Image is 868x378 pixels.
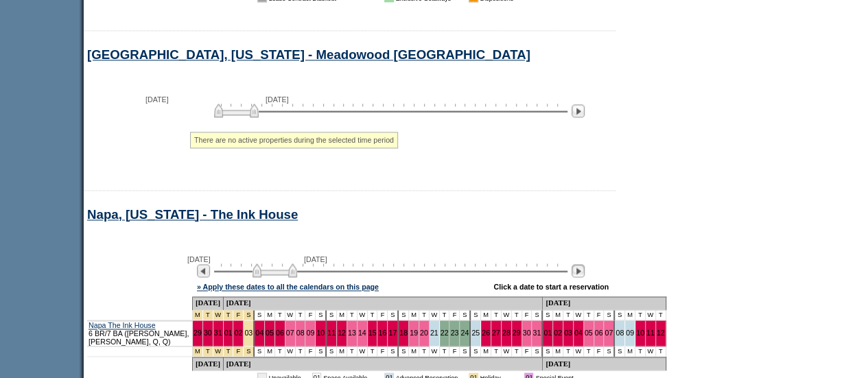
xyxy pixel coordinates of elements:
td: W [430,310,440,320]
td: T [419,346,430,357]
a: 05 [266,329,274,337]
a: 29 [513,329,521,337]
td: F [377,346,388,357]
a: 07 [605,329,613,337]
td: T [419,310,430,320]
td: M [553,346,563,357]
td: [DATE] [543,357,666,370]
td: New Year's [244,310,255,320]
td: S [255,310,265,320]
td: T [491,310,502,320]
div: There are no active properties during the selected time period [190,132,398,148]
td: New Year's [193,310,203,320]
td: S [316,310,327,320]
td: T [347,346,357,357]
td: T [584,310,594,320]
td: M [481,346,491,357]
a: 26 [482,329,490,337]
a: Napa The Ink House [89,321,156,329]
a: 11 [327,329,336,337]
a: 31 [532,329,541,337]
a: 11 [646,329,655,337]
a: 27 [492,329,500,337]
td: T [563,346,574,357]
td: F [594,310,605,320]
a: 10 [636,329,644,337]
a: 16 [378,329,386,337]
img: Previous [197,264,210,277]
span: [DATE] [266,95,289,104]
td: 6 BR/7 BA ([PERSON_NAME], [PERSON_NAME], Q, Q) [87,320,193,346]
td: T [368,310,378,320]
td: T [347,310,357,320]
td: T [296,346,306,357]
td: W [502,346,512,357]
a: 17 [388,329,397,337]
td: M [337,346,347,357]
td: T [491,346,502,357]
td: W [574,346,584,357]
a: 09 [306,329,314,337]
a: 31 [214,329,222,337]
img: Next [572,264,585,277]
td: M [337,310,347,320]
td: New Year's [213,310,224,320]
a: 12 [338,329,346,337]
td: T [275,310,285,320]
a: 30 [204,329,212,337]
td: W [502,310,512,320]
a: 08 [296,329,305,337]
a: Napa, [US_STATE] - The Ink House [87,207,298,222]
a: 14 [358,329,366,337]
td: S [543,346,553,357]
a: 28 [502,329,511,337]
a: 23 [450,329,458,337]
a: 03 [244,329,253,337]
a: 09 [626,329,634,337]
a: 13 [348,329,356,337]
td: New Year's [213,346,224,357]
a: 12 [657,329,665,337]
td: T [296,310,306,320]
span: [DATE] [187,255,211,263]
td: M [265,346,275,357]
td: W [646,346,656,357]
td: W [574,310,584,320]
td: [DATE] [193,296,224,310]
td: T [656,346,666,357]
td: M [625,310,635,320]
a: » Apply these dates to all the calendars on this page [197,283,379,291]
a: 19 [410,329,418,337]
td: T [275,346,285,357]
a: [GEOGRAPHIC_DATA], [US_STATE] - Meadowood [GEOGRAPHIC_DATA] [87,47,530,62]
td: S [604,310,615,320]
td: M [481,310,491,320]
a: 22 [441,329,449,337]
td: T [635,310,646,320]
td: M [409,310,419,320]
a: 01 [224,329,233,337]
td: T [584,346,594,357]
td: S [460,346,471,357]
div: Click a date to start a reservation [493,283,609,291]
a: 25 [471,329,480,337]
td: S [471,346,481,357]
a: 24 [460,329,469,337]
td: [DATE] [224,296,543,310]
td: W [285,346,296,357]
td: W [646,310,656,320]
td: New Year's [224,310,234,320]
td: T [635,346,646,357]
td: W [357,346,368,357]
a: 29 [193,329,202,337]
td: New Year's [233,310,244,320]
td: T [440,346,450,357]
td: M [553,310,563,320]
a: 01 [543,329,552,337]
td: S [460,310,471,320]
td: [DATE] [224,357,543,370]
td: S [615,346,625,357]
td: F [305,346,316,357]
td: S [327,310,337,320]
td: F [522,346,532,357]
